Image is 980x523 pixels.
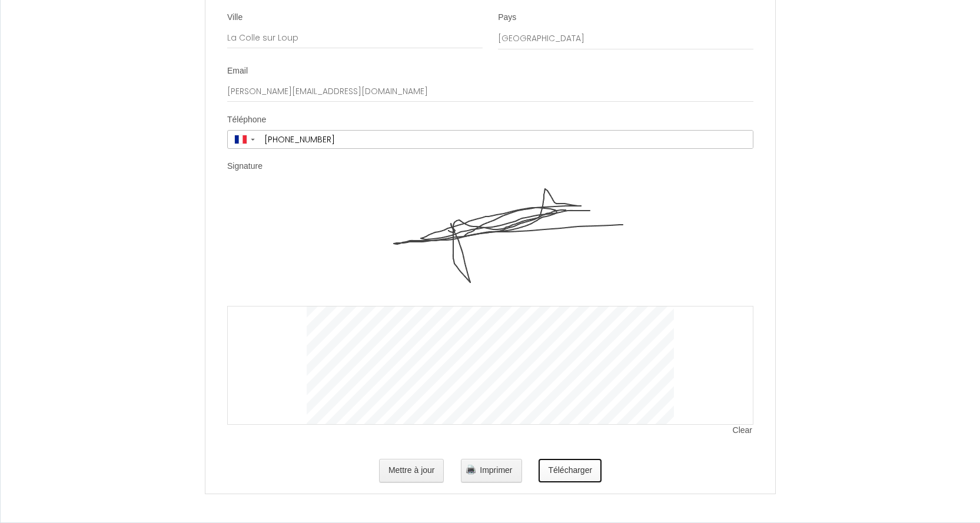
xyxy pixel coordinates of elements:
[480,465,512,475] span: Imprimer
[461,459,521,482] button: Imprimer
[227,12,242,24] label: Ville
[466,465,476,474] img: printer.png
[539,459,602,482] button: Télécharger
[498,12,516,24] label: Pays
[379,459,444,482] button: Mettre à jour
[227,65,248,77] label: Email
[227,114,266,126] label: Téléphone
[260,131,753,148] input: +33 6 12 34 56 78
[733,425,753,437] span: Clear
[250,137,256,142] span: ▼
[307,188,674,306] img: signature
[227,161,263,172] label: Signature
